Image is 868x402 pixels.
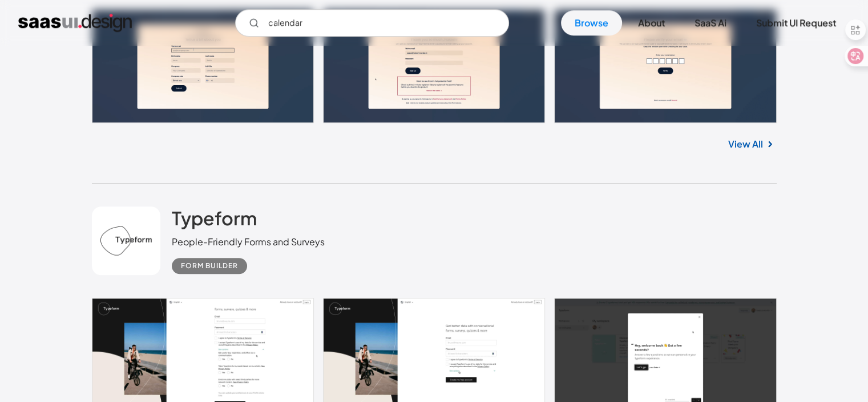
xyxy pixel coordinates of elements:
[561,10,622,35] a: Browse
[172,206,257,235] a: Typeform
[728,137,763,151] a: View All
[742,10,850,35] a: Submit UI Request
[235,9,509,37] input: Search UI designs you're looking for...
[172,235,325,249] div: People-Friendly Forms and Surveys
[181,259,238,273] div: Form Builder
[235,9,509,37] form: Email Form
[18,14,132,32] a: home
[681,10,740,35] a: SaaS Ai
[624,10,679,35] a: About
[172,206,257,229] h2: Typeform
